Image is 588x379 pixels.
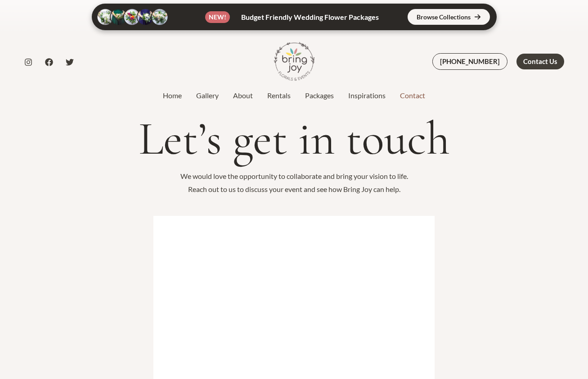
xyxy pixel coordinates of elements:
[393,90,432,101] a: Contact
[45,58,53,66] a: Facebook
[298,90,341,101] a: Packages
[66,58,74,66] a: Twitter
[226,90,260,101] a: About
[274,41,314,82] img: Bring Joy
[516,54,564,69] a: Contact Us
[156,90,189,101] a: Home
[260,90,298,101] a: Rentals
[341,90,393,101] a: Inspirations
[24,169,564,196] p: We would love the opportunity to collaborate and bring your vision to life. Reach out to us to di...
[24,58,32,66] a: Instagram
[156,89,432,102] nav: Site Navigation
[189,90,226,101] a: Gallery
[24,113,564,164] h1: Let’s get in touch
[432,53,507,70] a: [PHONE_NUMBER]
